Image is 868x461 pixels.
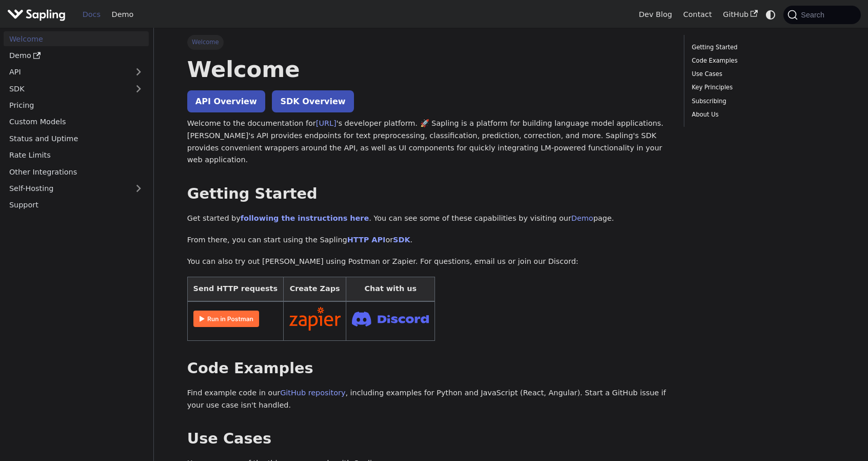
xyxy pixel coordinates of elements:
[193,311,259,327] img: Run in Postman
[393,236,410,244] a: SDK
[4,114,149,129] a: Custom Models
[187,90,265,112] a: API Overview
[7,7,66,22] img: Sapling.ai
[783,6,860,24] button: Search (Command+K)
[7,7,69,22] a: Sapling.aiSapling.ai
[692,97,831,106] a: Subscribing
[4,131,149,146] a: Status and Uptime
[187,55,669,83] h1: Welcome
[289,307,341,331] img: Connect in Zapier
[798,11,831,19] span: Search
[346,277,435,301] th: Chat with us
[128,81,149,96] button: Expand sidebar category 'SDK'
[347,236,386,244] a: HTTP API
[4,181,149,196] a: Self-Hosting
[633,7,677,23] a: Dev Blog
[692,56,831,66] a: Code Examples
[187,185,669,203] h2: Getting Started
[187,213,669,225] p: Get started by . You can see some of these capabilities by visiting our page.
[187,118,669,166] p: Welcome to the documentation for 's developer platform. 🚀 Sapling is a platform for building lang...
[272,90,353,112] a: SDK Overview
[4,164,149,179] a: Other Integrations
[187,277,283,301] th: Send HTTP requests
[187,359,669,378] h2: Code Examples
[280,389,345,397] a: GitHub repository
[4,98,149,113] a: Pricing
[4,48,149,63] a: Demo
[692,43,831,52] a: Getting Started
[187,234,669,246] p: From there, you can start using the Sapling or .
[106,7,139,23] a: Demo
[571,214,594,222] a: Demo
[678,7,718,23] a: Contact
[77,7,106,23] a: Docs
[283,277,346,301] th: Create Zaps
[4,65,128,80] a: API
[187,387,669,412] p: Find example code in our , including examples for Python and JavaScript (React, Angular). Start a...
[128,65,149,80] button: Expand sidebar category 'API'
[692,69,831,79] a: Use Cases
[717,7,763,23] a: GitHub
[241,214,369,222] a: following the instructions here
[692,83,831,92] a: Key Principles
[4,81,128,96] a: SDK
[692,110,831,120] a: About Us
[4,31,149,46] a: Welcome
[187,256,669,268] p: You can also try out [PERSON_NAME] using Postman or Zapier. For questions, email us or join our D...
[4,148,149,163] a: Rate Limits
[316,119,337,127] a: [URL]
[763,7,778,22] button: Switch between dark and light mode (currently system mode)
[187,35,224,49] span: Welcome
[352,309,429,330] img: Join Discord
[187,430,669,448] h2: Use Cases
[4,198,149,213] a: Support
[187,35,669,49] nav: Breadcrumbs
